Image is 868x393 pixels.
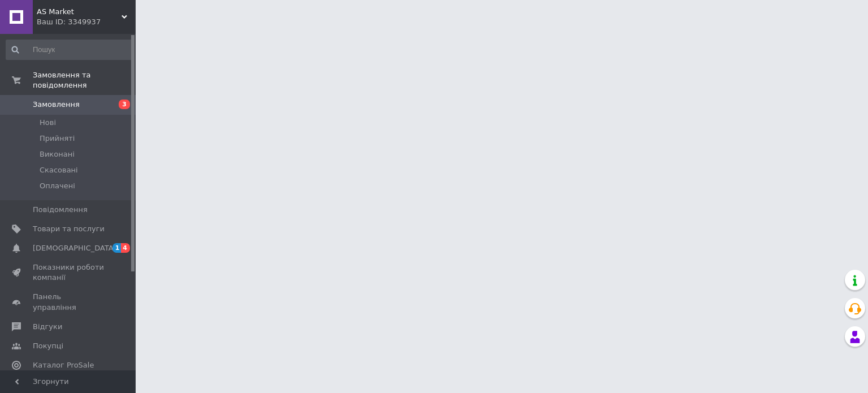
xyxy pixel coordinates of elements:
[40,149,75,159] span: Виконані
[37,7,121,17] span: AS Market
[112,243,121,253] span: 1
[33,322,62,332] span: Відгуки
[33,341,63,351] span: Покупці
[33,224,105,234] span: Товари та послуги
[119,100,130,109] span: 3
[121,243,130,253] span: 4
[6,40,133,60] input: Пошук
[33,205,88,215] span: Повідомлення
[33,262,105,283] span: Показники роботи компанії
[40,181,75,191] span: Оплачені
[40,118,56,128] span: Нові
[40,165,78,175] span: Скасовані
[33,292,105,312] span: Панель управління
[33,360,94,370] span: Каталог ProSale
[33,100,80,110] span: Замовлення
[33,243,116,253] span: [DEMOGRAPHIC_DATA]
[37,17,136,27] div: Ваш ID: 3349937
[40,133,75,144] span: Прийняті
[33,70,136,90] span: Замовлення та повідомлення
